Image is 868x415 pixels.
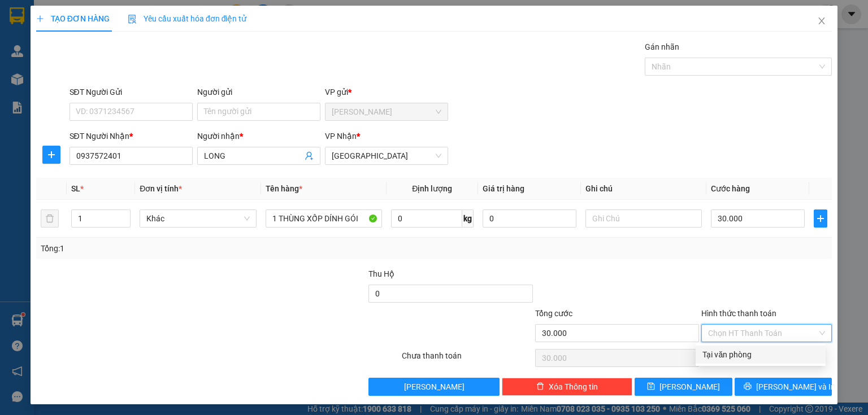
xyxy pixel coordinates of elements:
[41,209,59,228] button: delete
[42,146,60,164] button: plus
[140,184,182,193] span: Đơn vị tính
[462,209,474,228] span: kg
[197,86,320,98] div: Người gửi
[401,350,533,369] div: Chưa thanh toán
[332,103,441,120] span: Phan Rang
[645,42,679,51] label: Gán nhãn
[701,309,776,318] label: Hình thức thanh toán
[483,184,524,193] span: Giá trị hàng
[71,184,80,193] span: SL
[332,147,441,164] span: Sài Gòn
[70,86,193,98] div: SĐT Người Gửi
[659,381,720,393] span: [PERSON_NAME]
[756,381,835,393] span: [PERSON_NAME] và In
[368,269,394,278] span: Thu Hộ
[483,209,576,228] input: 0
[305,151,314,160] span: user-add
[41,242,336,255] div: Tổng: 1
[70,130,193,142] div: SĐT Người Nhận
[711,184,750,193] span: Cước hàng
[814,209,827,228] button: plus
[325,132,357,141] span: VP Nhận
[36,14,110,23] span: TẠO ĐƠN HÀNG
[702,348,819,361] div: Tại văn phòng
[814,214,827,223] span: plus
[266,184,302,193] span: Tên hàng
[735,378,832,396] button: printer[PERSON_NAME] và In
[266,209,382,228] input: VD: Bàn, Ghế
[536,382,544,391] span: delete
[128,15,137,24] img: icon
[36,15,44,23] span: plus
[502,378,632,396] button: deleteXóa Thông tin
[535,309,572,318] span: Tổng cước
[43,150,60,159] span: plus
[412,184,452,193] span: Định lượng
[325,86,448,98] div: VP gửi
[368,378,499,396] button: [PERSON_NAME]
[146,210,249,227] span: Khác
[817,16,826,25] span: close
[647,382,655,391] span: save
[744,382,752,391] span: printer
[128,14,247,23] span: Yêu cầu xuất hóa đơn điện tử
[197,130,320,142] div: Người nhận
[635,378,732,396] button: save[PERSON_NAME]
[549,381,598,393] span: Xóa Thông tin
[581,178,706,200] th: Ghi chú
[404,381,465,393] span: [PERSON_NAME]
[806,6,837,37] button: Close
[585,209,702,228] input: Ghi Chú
